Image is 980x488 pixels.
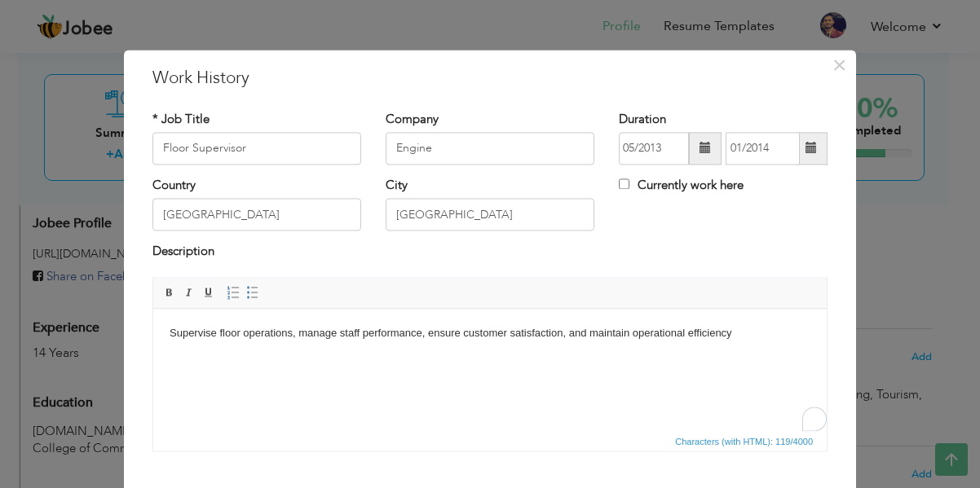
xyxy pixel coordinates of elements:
[244,284,262,301] a: Insert/Remove Bulleted List
[180,284,198,301] a: Italic
[832,51,846,80] span: ×
[672,434,818,449] div: Statistics
[224,284,242,301] a: Insert/Remove Numbered List
[619,111,666,128] label: Duration
[152,177,196,194] label: Country
[386,177,408,194] label: City
[152,244,214,261] label: Description
[672,434,816,449] span: Characters (with HTML): 119/4000
[619,132,689,165] input: From
[826,52,852,78] button: Close
[152,111,210,128] label: * Job Title
[726,132,800,165] input: Present
[161,284,179,301] a: Bold
[619,178,629,189] input: Currently work here
[200,284,218,301] a: Underline
[152,66,828,90] h3: Work History
[619,177,744,194] label: Currently work here
[386,111,439,128] label: Company
[153,309,827,431] iframe: Rich Text Editor, workEditor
